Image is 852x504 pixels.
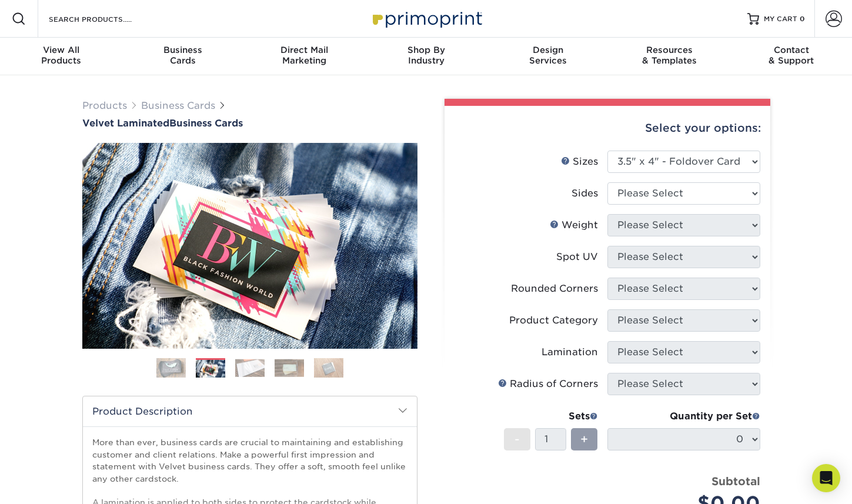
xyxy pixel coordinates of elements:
a: Resources& Templates [609,38,730,75]
div: Industry [365,45,487,66]
input: SEARCH PRODUCTS..... [48,12,162,26]
div: & Templates [609,45,730,66]
a: Shop ByIndustry [365,38,487,75]
span: Design [487,45,609,55]
span: Shop By [365,45,487,55]
div: Services [487,45,609,66]
span: Resources [609,45,730,55]
div: & Support [730,45,852,66]
span: 0 [800,15,805,23]
div: Sets [504,409,598,423]
div: Sizes [561,155,598,169]
span: - [514,430,520,448]
img: Velvet Laminated 02 [82,143,417,349]
img: Business Cards 05 [314,358,343,378]
img: Business Cards 02 [196,360,225,378]
a: Products [82,100,127,111]
img: Primoprint [367,6,485,31]
strong: Subtotal [711,475,760,488]
div: Open Intercom Messenger [812,464,840,492]
div: Weight [550,218,598,232]
div: Spot UV [556,250,598,264]
div: Marketing [243,45,365,66]
div: Quantity per Set [607,409,760,423]
div: Radius of Corners [498,377,598,391]
img: Business Cards 03 [235,359,265,377]
span: Velvet Laminated [82,118,169,129]
h1: Business Cards [82,118,417,129]
a: DesignServices [487,38,609,75]
h2: Product Description [83,396,417,426]
a: Business Cards [141,100,215,111]
div: Product Category [509,313,598,328]
a: Velvet LaminatedBusiness Cards [82,118,417,129]
div: Rounded Corners [511,282,598,296]
div: Sides [572,186,598,201]
span: Direct Mail [243,45,365,55]
div: Cards [122,45,243,66]
iframe: Google Customer Reviews [3,468,100,500]
span: Contact [730,45,852,55]
span: Business [122,45,243,55]
a: Direct MailMarketing [243,38,365,75]
img: Business Cards 04 [275,359,304,377]
span: + [580,430,588,448]
div: Lamination [542,345,598,359]
a: Contact& Support [730,38,852,75]
img: Business Cards 01 [156,353,186,383]
div: Select your options: [454,106,761,151]
span: MY CART [764,14,797,24]
a: BusinessCards [122,38,243,75]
